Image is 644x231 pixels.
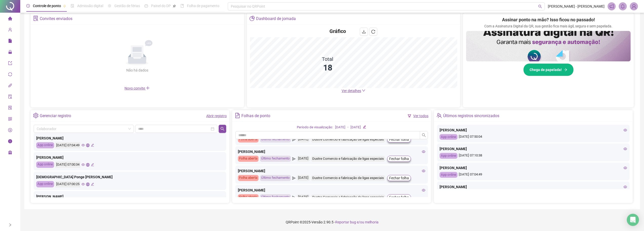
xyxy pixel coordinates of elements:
span: arrow-right [564,68,567,72]
span: download [362,30,366,34]
div: [PERSON_NAME] [238,187,425,193]
button: Fechar folha [387,156,411,162]
button: Fechar folha [387,175,411,181]
span: global [86,144,89,147]
div: - [347,125,348,130]
span: eye [624,185,627,189]
span: export [8,59,12,69]
span: eye [81,183,85,186]
div: [DATE] [350,125,361,130]
div: App online [36,162,54,168]
span: plus [146,86,150,90]
div: [DATE] [297,194,310,200]
div: Período de visualização: [297,125,333,130]
span: eye [624,128,627,132]
span: reload [371,30,375,34]
div: [DATE] 07:04:49 [55,142,80,149]
div: Dustre Comercio e fabricação de ligas especiais [311,194,385,200]
h4: Gráfico [329,28,346,35]
span: file [8,37,12,47]
span: edit [363,125,366,129]
span: pushpin [63,5,66,8]
span: Fechar folha [389,137,409,142]
button: Fechar folha [387,194,411,200]
span: edit [91,163,94,166]
div: [PERSON_NAME] [440,127,627,133]
div: [DATE] [297,156,310,162]
span: Fechar folha [389,175,409,181]
div: Folhas de ponto [241,112,270,120]
span: send [292,194,296,200]
div: [DATE] [297,136,310,143]
span: edit [91,144,94,147]
div: [DEMOGRAPHIC_DATA] Ponge [PERSON_NAME] [36,174,224,180]
div: Último fechamento [260,136,291,143]
span: Folha de pagamento [187,4,219,8]
button: Chega de papelada! [523,63,574,76]
div: [PERSON_NAME] [36,155,224,160]
span: info-circle [8,137,12,147]
div: [DATE] [297,175,310,181]
div: Gerenciar registro [40,112,71,120]
button: Fechar folha [387,136,411,143]
span: audit [8,92,12,102]
span: gift [8,148,12,158]
span: global [86,163,89,166]
span: eye [81,163,85,166]
p: Com a Assinatura Digital da QR, sua gestão fica mais ágil, segura e sem papelada. [484,23,612,29]
div: [PERSON_NAME] [440,184,627,190]
span: pushpin [173,5,176,8]
div: Convites enviados [40,14,72,23]
span: solution [8,103,12,114]
span: eye [422,169,425,173]
a: Ver detalhes down [342,89,365,93]
div: Folha aberta [238,136,259,143]
span: filter [408,114,411,118]
div: [PERSON_NAME] [36,194,224,199]
footer: QRPoint © 2025 - 2.90.5 - [20,213,644,231]
span: dashboard [144,4,148,8]
span: sun [108,4,111,8]
div: App online [440,172,458,178]
span: send [292,156,296,162]
span: Reportar bug e/ou melhoria [335,220,379,224]
h2: Assinar ponto na mão? Isso ficou no passado! [502,16,595,23]
span: Painel do DP [151,4,171,8]
span: notification [609,4,614,9]
span: qrcode [8,115,12,125]
div: App online [36,142,54,149]
div: App online [36,181,54,187]
span: book [180,4,184,8]
div: Open Intercom Messenger [627,214,639,226]
span: solution [33,16,38,21]
div: Dashboard de jornada [256,14,296,23]
img: 70268 [630,3,638,10]
span: search [220,127,224,131]
div: [PERSON_NAME] [36,135,224,141]
span: Ver detalhes [342,89,361,93]
span: dollar [8,126,12,136]
div: [PERSON_NAME] [238,149,425,154]
div: [DATE] 07:00:34 [55,162,80,168]
a: Abrir registro [206,114,227,118]
span: home [8,14,12,24]
span: team [437,113,442,118]
div: [DATE] 07:04:49 [440,172,627,178]
span: user-add [8,25,12,35]
span: send [292,136,296,143]
span: Fechar folha [389,156,409,162]
span: file-text [235,113,240,118]
span: eye [422,188,425,192]
span: send [292,175,296,181]
div: [DATE] 07:00:25 [55,181,80,187]
span: edit [91,183,94,186]
span: Gestão de férias [114,4,140,8]
span: down [362,89,365,92]
span: clock-circle [26,4,30,8]
div: [DATE] [335,125,345,130]
span: right [8,223,12,227]
span: Fechar folha [389,194,409,200]
div: Folha aberta [238,175,259,181]
div: Último fechamento [260,175,291,181]
span: [PERSON_NAME] - [PERSON_NAME] [548,4,605,9]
